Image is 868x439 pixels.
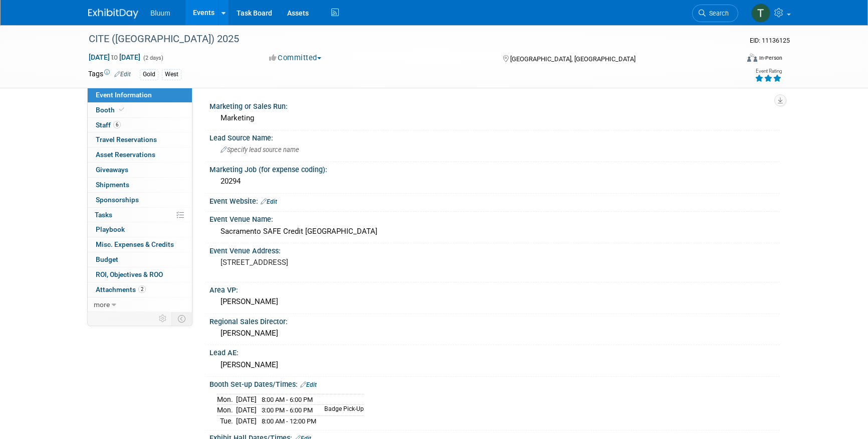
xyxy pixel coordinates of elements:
span: ROI, Objectives & ROO [96,270,163,278]
div: Area VP: [209,282,780,295]
span: Budget [96,255,118,263]
td: Toggle Event Tabs [172,312,192,325]
span: Travel Reservations [96,135,157,143]
span: Event Information [96,91,152,99]
span: Misc. Expenses & Credits [96,240,174,248]
div: Marketing [217,110,772,126]
a: Booth [88,103,192,117]
a: Event Information [88,88,192,102]
a: Edit [261,198,277,205]
span: Tasks [95,211,112,219]
a: Tasks [88,208,192,222]
a: Sponsorships [88,193,192,207]
td: [DATE] [236,405,257,416]
a: Staff6 [88,118,192,132]
span: 3:00 PM - 6:00 PM [262,406,313,414]
div: Gold [140,69,158,80]
span: 6 [113,121,121,128]
img: ExhibitDay [88,9,138,19]
a: Edit [114,71,131,78]
span: Sponsorships [96,196,139,204]
div: Sacramento SAFE Credit [GEOGRAPHIC_DATA] [217,224,772,239]
td: Mon. [217,405,236,416]
a: Search [692,5,738,22]
div: Event Website: [209,194,780,207]
div: West [162,69,181,80]
a: Playbook [88,222,192,237]
a: Asset Reservations [88,148,192,162]
div: Lead Source Name: [209,130,780,143]
div: [PERSON_NAME] [217,357,772,373]
div: Lead AE: [209,345,780,358]
span: 8:00 AM - 12:00 PM [262,417,316,425]
span: 8:00 AM - 6:00 PM [262,396,313,403]
td: Personalize Event Tab Strip [154,312,172,325]
span: Giveaways [96,166,128,174]
td: Tue. [217,416,236,426]
td: [DATE] [236,394,257,405]
span: Booth [96,106,126,114]
div: 20294 [217,174,772,189]
div: [PERSON_NAME] [217,294,772,310]
div: Marketing or Sales Run: [209,99,780,111]
img: Format-Inperson.png [747,54,757,62]
td: Mon. [217,394,236,405]
td: Tags [88,69,131,80]
div: Event Venue Address: [209,243,780,256]
div: Regional Sales Director: [209,314,780,327]
span: Playbook [96,225,125,233]
div: In-Person [759,54,782,62]
span: Event ID: 11136125 [750,37,790,44]
div: Event Rating [755,69,782,74]
div: Event Venue Name: [209,212,780,224]
span: Asset Reservations [96,151,155,159]
span: to [110,53,119,61]
span: [GEOGRAPHIC_DATA], [GEOGRAPHIC_DATA] [510,55,635,63]
div: [PERSON_NAME] [217,326,772,341]
span: [DATE] [DATE] [88,53,141,62]
a: Edit [300,381,317,388]
a: Misc. Expenses & Credits [88,237,192,252]
span: Shipments [96,181,129,189]
a: more [88,298,192,312]
span: Search [706,10,729,17]
span: more [94,301,110,309]
img: Taylor Bradley [751,4,770,23]
div: Booth Set-up Dates/Times: [209,377,780,390]
td: Badge Pick-Up [318,405,364,416]
span: Staff [96,121,121,129]
span: Bluum [150,9,170,17]
a: ROI, Objectives & ROO [88,267,192,282]
span: Specify lead source name [221,146,299,154]
span: 2 [138,285,146,293]
td: [DATE] [236,416,257,426]
i: Booth reservation complete [119,107,124,112]
button: Committed [266,53,325,63]
a: Attachments2 [88,282,192,297]
a: Budget [88,252,192,267]
a: Shipments [88,178,192,192]
a: Travel Reservations [88,132,192,147]
a: Giveaways [88,163,192,177]
span: Attachments [96,285,146,294]
span: (2 days) [142,55,163,61]
div: Marketing Job (for expense coding): [209,162,780,175]
div: CITE ([GEOGRAPHIC_DATA]) 2025 [85,30,723,48]
pre: [STREET_ADDRESS] [221,258,436,267]
div: Event Format [679,52,782,67]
